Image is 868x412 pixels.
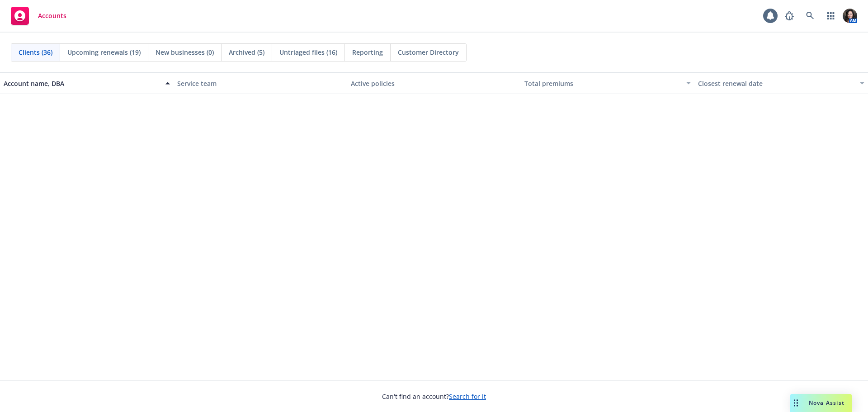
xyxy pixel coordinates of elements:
[449,392,486,401] a: Search for it
[38,12,66,19] span: Accounts
[382,392,486,401] span: Can't find an account?
[347,72,521,94] button: Active policies
[843,9,857,23] img: photo
[790,394,802,412] div: Drag to move
[7,3,70,28] a: Accounts
[19,47,52,57] span: Clients (36)
[822,7,840,25] a: Switch app
[352,47,383,57] span: Reporting
[521,72,694,94] button: Total premiums
[398,47,459,57] span: Customer Directory
[229,47,264,57] span: Archived (5)
[4,79,160,88] div: Account name, DBA
[790,394,852,412] button: Nova Assist
[177,79,344,88] div: Service team
[809,399,844,407] span: Nova Assist
[698,79,854,88] div: Closest renewal date
[694,72,868,94] button: Closest renewal date
[801,7,819,25] a: Search
[67,47,141,57] span: Upcoming renewals (19)
[524,79,681,88] div: Total premiums
[174,72,347,94] button: Service team
[156,47,214,57] span: New businesses (0)
[351,79,517,88] div: Active policies
[780,7,798,25] a: Report a Bug
[279,47,337,57] span: Untriaged files (16)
